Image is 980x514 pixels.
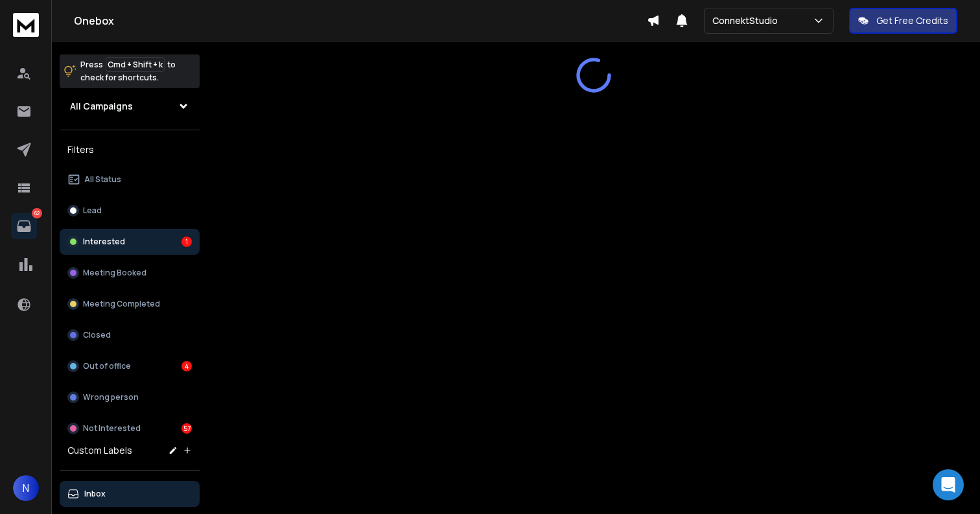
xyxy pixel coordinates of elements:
[181,361,192,371] div: 4
[60,141,200,159] h3: Filters
[13,475,39,501] button: N
[60,229,200,255] button: Interested1
[84,174,121,185] p: All Status
[712,14,783,27] p: ConnektStudio
[83,237,125,247] p: Interested
[70,100,133,113] h1: All Campaigns
[83,299,160,309] p: Meeting Completed
[181,237,192,247] div: 1
[67,444,132,457] h3: Custom Labels
[849,8,957,34] button: Get Free Credits
[60,322,200,348] button: Closed
[74,13,647,29] h1: Onebox
[106,57,165,72] span: Cmd + Shift + k
[83,423,141,434] p: Not Interested
[83,392,139,403] p: Wrong person
[60,353,200,379] button: Out of office4
[84,489,106,499] p: Inbox
[181,423,192,434] div: 57
[83,205,102,216] p: Lead
[60,260,200,286] button: Meeting Booked
[60,167,200,193] button: All Status
[60,384,200,410] button: Wrong person
[11,213,37,239] a: 62
[32,208,42,218] p: 62
[933,469,964,500] div: Open Intercom Messenger
[60,291,200,317] button: Meeting Completed
[60,198,200,224] button: Lead
[876,14,948,27] p: Get Free Credits
[83,330,111,340] p: Closed
[83,361,131,371] p: Out of office
[60,481,200,507] button: Inbox
[60,93,200,119] button: All Campaigns
[80,58,176,84] p: Press to check for shortcuts.
[13,13,39,37] img: logo
[83,268,146,278] p: Meeting Booked
[60,415,200,441] button: Not Interested57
